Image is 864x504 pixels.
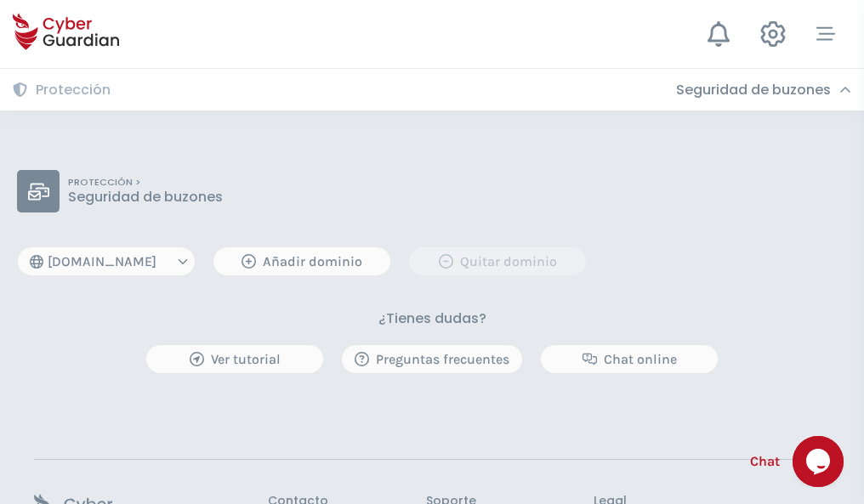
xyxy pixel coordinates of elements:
div: Ver tutorial [159,349,310,370]
p: Seguridad de buzones [68,189,223,206]
button: Quitar dominio [408,246,587,276]
h3: ¿Tienes dudas? [378,310,486,327]
iframe: chat widget [793,436,847,487]
div: Añadir dominio [226,252,378,272]
h3: Seguridad de buzones [676,82,831,99]
div: Preguntas frecuentes [355,349,509,370]
button: Añadir dominio [213,246,391,276]
div: Quitar dominio [422,252,573,272]
span: Chat [750,451,780,472]
h3: Protección [36,82,111,99]
div: Chat online [554,349,705,370]
button: Ver tutorial [145,344,324,374]
div: Seguridad de buzones [676,82,851,99]
p: PROTECCIÓN > [68,177,223,189]
button: Preguntas frecuentes [341,344,523,374]
button: Chat online [540,344,719,374]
